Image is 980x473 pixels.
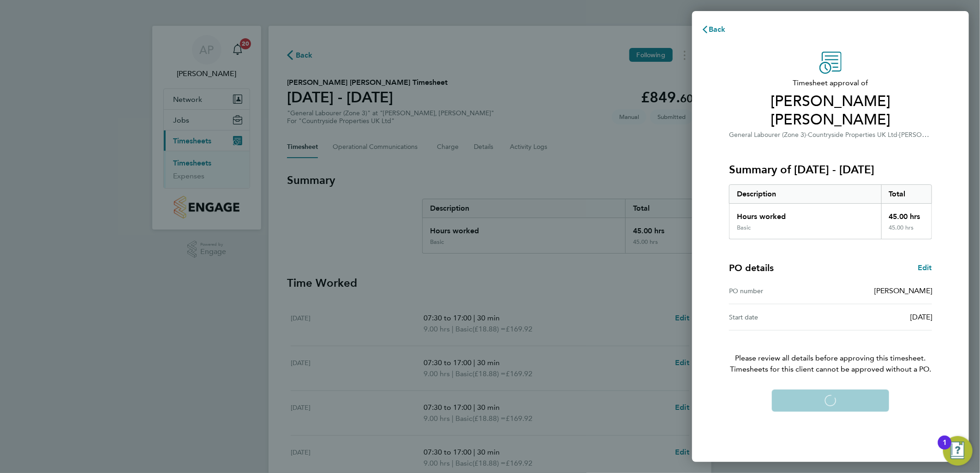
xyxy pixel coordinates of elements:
div: 45.00 hrs [881,224,932,239]
span: Edit [918,263,932,272]
div: PO number [729,285,831,296]
span: Countryside Properties UK Ltd [808,131,897,139]
span: [PERSON_NAME] [874,286,932,295]
div: Summary of 22 - 28 Sep 2025 [729,184,932,239]
span: General Labourer (Zone 3) [729,131,806,139]
h3: Summary of [DATE] - [DATE] [729,162,932,177]
span: Back [709,25,726,34]
div: Total [881,185,932,203]
span: · [897,131,899,139]
div: Basic [737,224,751,231]
span: Timesheet approval of [729,77,932,89]
span: Timesheets for this client cannot be approved without a PO. [718,364,943,375]
div: 45.00 hrs [881,204,932,224]
a: Edit [918,262,932,273]
h4: PO details [729,261,774,274]
div: 1 [943,443,947,455]
div: Description [729,185,881,203]
button: Open Resource Center, 1 new notification [943,436,973,466]
div: Hours worked [729,204,881,224]
div: Start date [729,312,831,323]
div: [DATE] [831,312,932,323]
p: Please review all details before approving this timesheet. [718,331,943,375]
span: · [806,131,808,139]
button: Back [692,20,735,39]
span: [PERSON_NAME] [PERSON_NAME] [729,92,932,129]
